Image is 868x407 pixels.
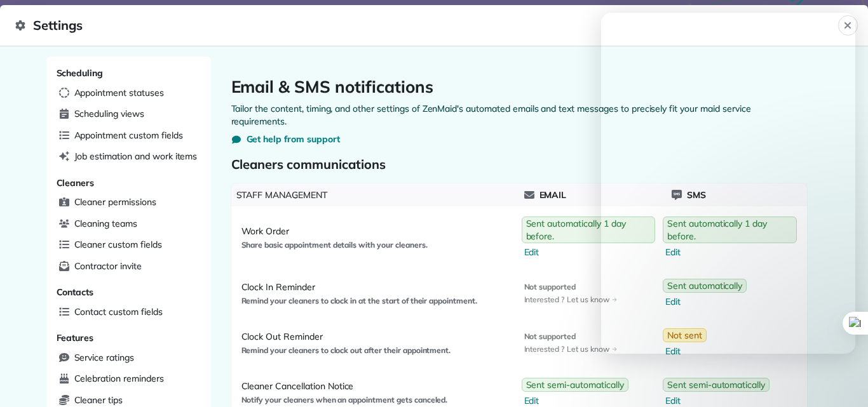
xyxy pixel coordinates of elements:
[54,126,203,145] a: Appointment custom fields
[74,394,123,406] span: Cleaner tips
[241,281,509,293] span: Clock In Reminder
[74,129,183,142] span: Appointment custom fields
[519,326,622,359] a: Not supportedInterested ?Let us know
[526,217,651,243] span: Sent automatically 1 day before.
[74,305,163,318] span: Contact custom fields
[54,236,203,255] a: Cleaner custom fields
[54,147,203,166] a: Job estimation and work items
[74,217,137,230] span: Cleaning teams
[54,257,203,276] a: Contractor invite
[57,67,104,79] span: Scheduling
[231,77,807,97] h1: Email & SMS notifications
[74,196,156,208] span: Cleaner permissions
[74,351,134,364] span: Service ratings
[601,13,855,354] iframe: To enrich screen reader interactions, please activate Accessibility in Grammarly extension settings
[825,364,855,394] iframe: To enrich screen reader interactions, please activate Accessibility in Grammarly extension settings
[74,150,198,163] span: Job estimation and work items
[74,260,142,272] span: Contractor invite
[231,102,807,128] p: Tailor the content, timing, and other settings of ZenMaid's automated emails and text messages to...
[54,370,203,389] a: Celebration reminders
[74,238,162,251] span: Cleaner custom fields
[74,372,164,385] span: Celebration reminders
[231,133,340,145] button: Get help from support
[241,225,509,237] span: Work Order
[236,189,519,201] span: Staff Management
[54,105,203,124] a: Scheduling views
[54,84,203,103] a: Appointment statuses
[539,189,567,201] span: Email
[54,303,203,322] a: Contact custom fields
[241,330,509,343] span: Clock Out Reminder
[241,296,509,306] span: Remind your cleaners to clock in at the start of their appointment.
[15,15,838,36] span: Settings
[524,394,628,407] span: Edit
[526,378,624,391] span: Sent semi-automatically
[524,282,617,292] span: Not supported
[524,344,565,354] span: Interested ?
[667,378,765,391] span: Sent semi-automatically
[567,295,617,305] span: Let us know
[54,349,203,368] a: Service ratings
[57,332,94,344] span: Features
[54,193,203,212] a: Cleaner permissions
[524,331,617,342] span: Not supported
[665,394,770,407] span: Edit
[247,133,340,145] span: Get help from support
[231,156,807,173] span: Cleaners communications
[241,240,509,250] span: Share basic appointment details with your cleaners.
[74,107,144,120] span: Scheduling views
[241,395,509,405] span: Notify your cleaners when an appointment gets canceled.
[241,345,509,356] span: Remind your cleaners to clock out after their appointment.
[519,211,661,264] a: Sent automatically 1 day before.Edit
[524,295,565,305] span: Interested ?
[519,277,622,310] a: Not supportedInterested ?Let us know
[57,177,95,189] span: Cleaners
[54,215,203,234] a: Cleaning teams
[524,246,656,258] span: Edit
[567,344,617,354] span: Let us know
[241,380,509,392] span: Cleaner Cancellation Notice
[57,286,94,298] span: Contacts
[74,86,164,99] span: Appointment statuses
